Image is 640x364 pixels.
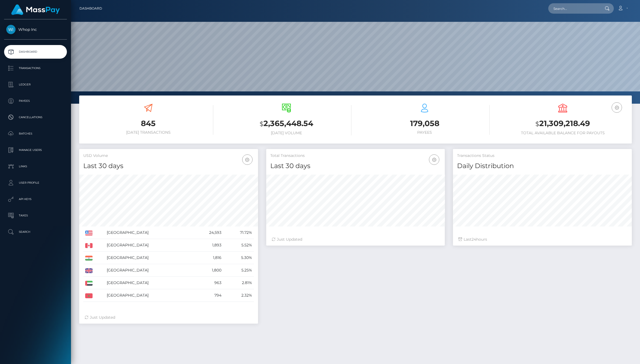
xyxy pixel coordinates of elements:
[472,237,476,242] span: 24
[221,131,351,135] h6: [DATE] Volume
[4,143,67,157] a: Manage Users
[6,228,65,236] p: Search
[260,120,263,128] small: $
[83,118,213,129] h3: 845
[6,211,65,220] p: Taxes
[6,113,65,121] p: Cancellations
[360,130,490,135] h6: Payees
[105,239,192,252] td: [GEOGRAPHIC_DATA]
[6,130,65,138] p: Batches
[192,289,223,302] td: 794
[4,160,67,173] a: Links
[272,237,440,242] div: Just Updated
[4,111,67,124] a: Cancellations
[535,120,539,128] small: $
[457,153,628,159] h5: Transactions Status
[83,161,254,171] h4: Last 30 days
[4,45,67,59] a: Dashboard
[223,289,254,302] td: 2.32%
[6,195,65,203] p: API Keys
[79,3,102,14] a: Dashboard
[85,268,93,273] img: GB.png
[221,118,351,129] h3: 2,365,448.54
[457,161,628,171] h4: Daily Distribution
[6,162,65,171] p: Links
[4,94,67,108] a: Payees
[192,264,223,277] td: 1,800
[548,3,600,14] input: Search...
[4,225,67,239] a: Search
[85,243,93,248] img: CA.png
[192,226,223,239] td: 24,593
[4,78,67,91] a: Ledger
[6,64,65,72] p: Transactions
[223,252,254,264] td: 5.30%
[105,226,192,239] td: [GEOGRAPHIC_DATA]
[4,176,67,190] a: User Profile
[6,25,16,34] img: Whop Inc
[85,293,93,298] img: MA.png
[223,226,254,239] td: 71.72%
[223,277,254,289] td: 2.81%
[83,153,254,159] h5: USD Volume
[192,252,223,264] td: 1,816
[4,127,67,141] a: Batches
[85,231,93,235] img: US.png
[4,61,67,75] a: Transactions
[498,131,628,135] h6: Total Available Balance for Payouts
[85,281,93,286] img: AE.png
[4,27,67,32] span: Whop Inc
[85,315,253,320] div: Just Updated
[6,97,65,105] p: Payees
[105,289,192,302] td: [GEOGRAPHIC_DATA]
[6,179,65,187] p: User Profile
[6,80,65,89] p: Ledger
[192,239,223,252] td: 1,893
[458,237,626,242] div: Last hours
[6,146,65,154] p: Manage Users
[4,192,67,206] a: API Keys
[270,153,441,159] h5: Total Transactions
[6,48,65,56] p: Dashboard
[105,277,192,289] td: [GEOGRAPHIC_DATA]
[360,118,490,129] h3: 179,058
[105,264,192,277] td: [GEOGRAPHIC_DATA]
[270,161,441,171] h4: Last 30 days
[105,252,192,264] td: [GEOGRAPHIC_DATA]
[223,239,254,252] td: 5.52%
[11,4,60,15] img: MassPay Logo
[85,256,93,261] img: IN.png
[498,118,628,129] h3: 21,309,218.49
[83,130,213,135] h6: [DATE] Transactions
[223,264,254,277] td: 5.25%
[4,209,67,222] a: Taxes
[192,277,223,289] td: 963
